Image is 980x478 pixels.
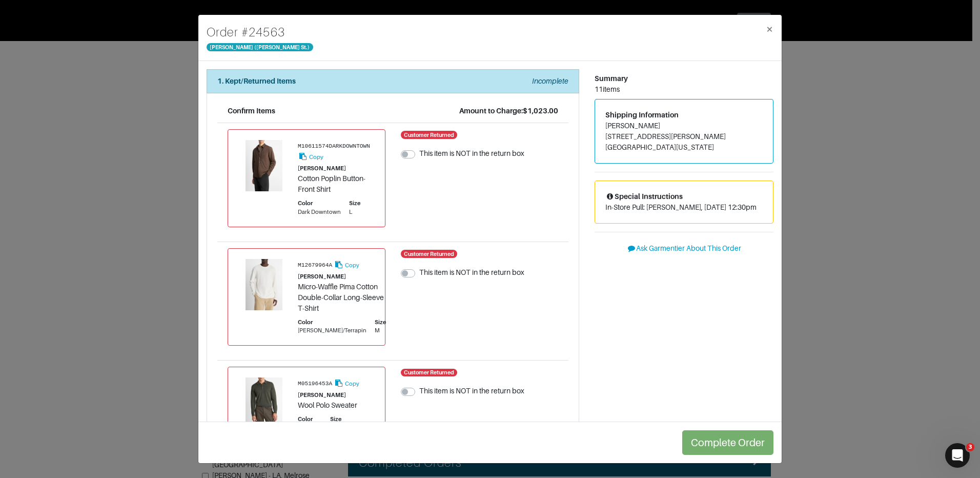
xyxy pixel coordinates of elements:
[605,202,763,213] p: In-Store Pull: [PERSON_NAME], [DATE] 12:30pm
[349,199,360,208] div: Size
[349,208,360,216] div: L
[758,15,782,44] button: Close
[401,131,458,139] span: Customer Returned
[419,267,524,278] label: This item is NOT in the return box
[298,318,366,327] div: Color
[298,199,341,208] div: Color
[298,208,341,216] div: Dark Downtown
[459,106,558,116] div: Amount to Charge: $1,023.00
[298,392,346,398] small: [PERSON_NAME]
[401,369,458,377] span: Customer Returned
[298,151,324,163] button: Copy
[298,173,375,195] div: Cotton Poplin Button-Front Shirt
[217,77,296,85] strong: 1. Kept/Returned Items
[595,241,773,256] button: Ask Garmentier About This Order
[298,165,346,171] small: [PERSON_NAME]
[532,77,568,85] em: Incomplete
[238,259,290,310] img: Product
[334,377,360,389] button: Copy
[966,443,974,451] span: 3
[298,415,322,424] div: Color
[207,43,313,51] span: [PERSON_NAME] ([PERSON_NAME] St.)
[605,121,763,153] address: [PERSON_NAME] [STREET_ADDRESS][PERSON_NAME] [GEOGRAPHIC_DATA][US_STATE]
[419,386,524,396] label: This item is NOT in the return box
[945,443,970,468] iframe: Intercom live chat
[298,273,346,280] small: [PERSON_NAME]
[419,148,524,159] label: This item is NOT in the return box
[207,23,313,42] h4: Order # 24563
[766,22,773,36] span: ×
[238,140,290,191] img: Product
[345,262,359,268] small: Copy
[298,262,332,268] small: M12679964A
[298,143,370,149] small: M10611574DARKDOWNTOWN
[330,415,341,424] div: Size
[298,282,386,314] div: Micro-Waffle Pima Cotton Double-Collar Long-Sleeve T-Shirt
[334,259,360,271] button: Copy
[401,250,458,258] span: Customer Returned
[298,400,375,411] div: Wool Polo Sweater
[605,111,679,119] span: Shipping Information
[682,430,773,455] button: Complete Order
[375,318,386,327] div: Size
[605,192,683,201] span: Special Instructions
[298,326,366,335] div: [PERSON_NAME]/Terrapin
[298,381,332,387] small: M05196453A
[228,106,275,116] div: Confirm Items
[238,377,290,429] img: Product
[375,326,386,335] div: M
[595,84,773,95] div: 11 items
[309,154,323,160] small: Copy
[595,73,773,84] div: Summary
[345,381,359,387] small: Copy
